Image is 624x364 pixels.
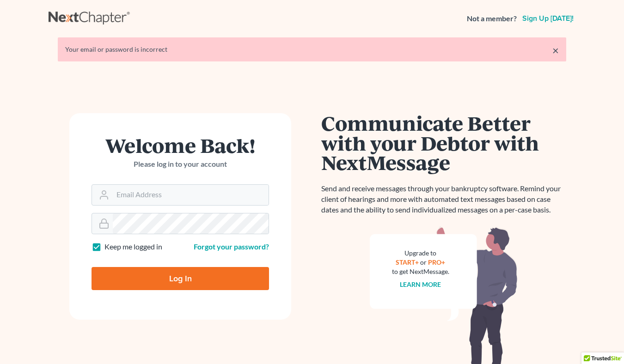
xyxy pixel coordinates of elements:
[65,45,559,54] div: Your email or password is incorrect
[321,113,566,172] h1: Communicate Better with your Debtor with NextMessage
[392,267,449,276] div: to get NextMessage.
[92,135,269,155] h1: Welcome Back!
[520,15,575,22] a: Sign up [DATE]!
[428,258,446,266] a: PRO+
[400,280,441,288] a: Learn more
[113,185,269,205] input: Email Address
[104,242,162,252] label: Keep me logged in
[467,13,517,24] strong: Not a member?
[92,159,269,170] p: Please log in to your account
[194,242,269,251] a: Forgot your password?
[396,258,419,266] a: START+
[552,45,559,56] a: ×
[92,267,269,290] input: Log In
[421,258,427,266] span: or
[392,249,449,258] div: Upgrade to
[321,183,566,215] p: Send and receive messages through your bankruptcy software. Remind your client of hearings and mo...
